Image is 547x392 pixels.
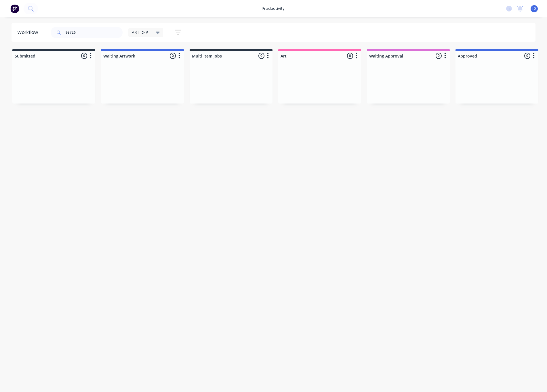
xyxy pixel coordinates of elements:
[10,4,19,13] img: Factory
[532,6,536,11] span: JD
[132,29,150,35] span: ART DEPT
[260,4,287,13] div: productivity
[527,372,541,386] iframe: Intercom live chat
[66,27,123,38] input: Search for orders...
[17,29,41,36] div: Workflow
